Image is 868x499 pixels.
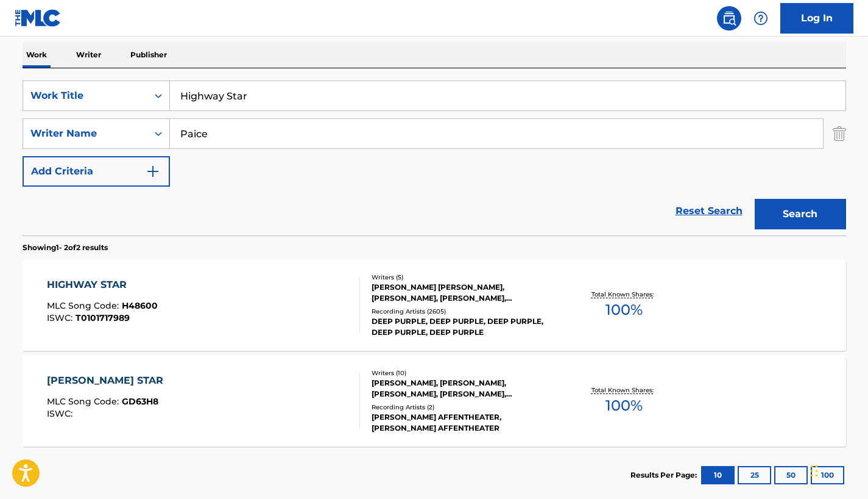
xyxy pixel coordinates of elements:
[23,259,846,351] a: HIGHWAY STARMLC Song Code:H48600ISWC:T0101717989Writers (5)[PERSON_NAME] [PERSON_NAME], [PERSON_N...
[630,470,700,481] p: Results Per Page:
[122,300,158,311] span: H48600
[701,466,735,484] button: 10
[372,403,556,412] div: Recording Artists ( 2 )
[15,9,62,27] img: MLC Logo
[833,118,846,149] img: Delete Criterion
[23,42,51,68] p: Work
[23,156,170,187] button: Add Criteria
[72,42,105,68] p: Writer
[47,300,122,311] span: MLC Song Code :
[30,88,140,103] div: Work Title
[372,412,556,434] div: [PERSON_NAME] AFFENTHEATER, [PERSON_NAME] AFFENTHEATER
[753,11,768,26] img: help
[23,242,108,253] p: Showing 1 - 2 of 2 results
[780,3,853,34] a: Log In
[738,466,771,484] button: 25
[755,199,846,229] button: Search
[605,299,643,321] span: 100 %
[591,386,657,395] p: Total Known Shares:
[122,396,158,407] span: GD63H8
[23,355,846,447] a: [PERSON_NAME] STARMLC Song Code:GD63H8ISWC:Writers (10)[PERSON_NAME], [PERSON_NAME], [PERSON_NAME...
[372,316,556,338] div: DEEP PURPLE, DEEP PURPLE, DEEP PURPLE, DEEP PURPLE, DEEP PURPLE
[47,373,169,388] div: [PERSON_NAME] STAR
[669,198,749,224] a: Reset Search
[23,81,846,235] form: Search Form
[605,395,643,417] span: 100 %
[76,312,130,323] span: T0101717989
[774,466,808,484] button: 50
[722,11,736,26] img: search
[146,164,160,179] img: 9d2ae6d4665cec9f34b9.svg
[372,307,556,316] div: Recording Artists ( 2605 )
[127,42,171,68] p: Publisher
[47,408,76,419] span: ISWC :
[30,126,140,141] div: Writer Name
[749,6,773,31] div: Help
[47,278,158,292] div: HIGHWAY STAR
[372,273,556,282] div: Writers ( 5 )
[372,378,556,400] div: [PERSON_NAME], [PERSON_NAME], [PERSON_NAME], [PERSON_NAME], [PERSON_NAME], [PERSON_NAME], [PERSON...
[807,440,868,499] iframe: Chat Widget
[372,368,556,378] div: Writers ( 10 )
[47,312,76,323] span: ISWC :
[717,6,741,31] a: Public Search
[811,453,818,489] div: Drag
[591,290,657,299] p: Total Known Shares:
[372,282,556,304] div: [PERSON_NAME] [PERSON_NAME], [PERSON_NAME], [PERSON_NAME], [PERSON_NAME], [PERSON_NAME]
[47,396,122,407] span: MLC Song Code :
